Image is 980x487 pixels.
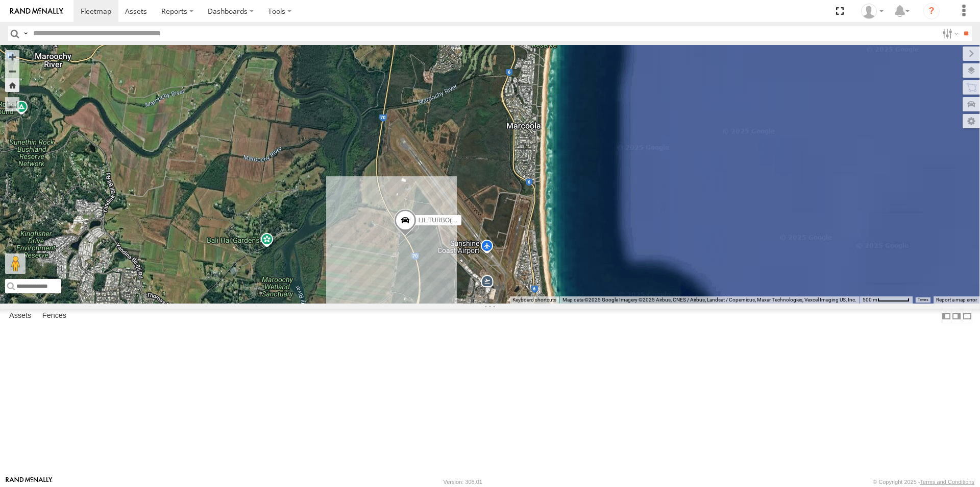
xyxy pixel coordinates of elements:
button: Keyboard shortcuts [512,296,556,304]
button: Zoom out [5,64,19,78]
button: Zoom Home [5,78,19,92]
div: Laura Van Bruggen [857,4,887,19]
button: Zoom in [5,50,19,64]
a: Visit our Website [6,477,53,487]
label: Dock Summary Table to the Right [951,309,962,323]
i: ? [923,3,940,19]
label: Search Query [21,26,30,41]
label: Map Settings [963,114,980,128]
button: Drag Pegman onto the map to open Street View [5,253,26,274]
span: Map data ©2025 Google Imagery ©2025 Airbus, CNES / Airbus, Landsat / Copernicus, Maxar Technologi... [562,297,856,303]
a: Terms and Conditions [920,479,974,485]
label: Assets [4,309,36,323]
div: © Copyright 2025 - [873,479,974,485]
label: Fences [37,309,71,323]
label: Dock Summary Table to the Left [941,309,951,323]
button: Map scale: 500 m per 59 pixels [860,296,913,304]
div: Version: 308.01 [444,479,482,485]
span: LIL TURBO(SMALL TRUCK) [419,217,497,224]
img: rand-logo.svg [10,8,63,15]
label: Hide Summary Table [962,309,972,323]
span: 500 m [863,297,877,303]
a: Terms (opens in new tab) [918,297,928,302]
a: Report a map error [936,297,977,303]
label: Measure [5,97,19,111]
label: Search Filter Options [938,26,960,41]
